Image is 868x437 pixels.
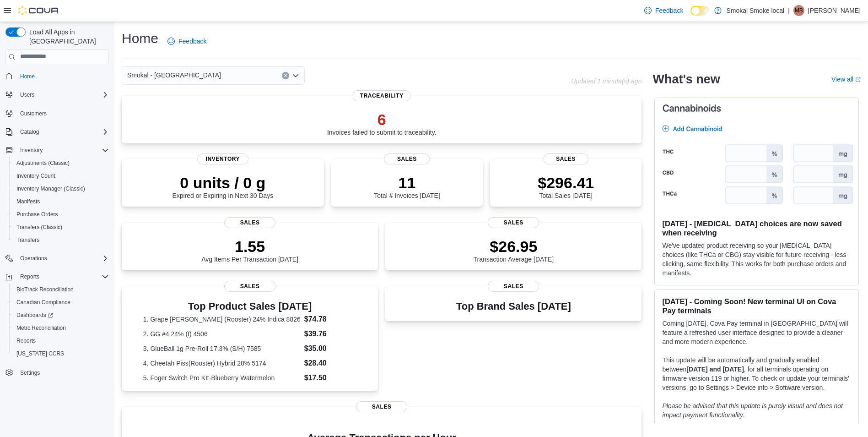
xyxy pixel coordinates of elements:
span: Inventory [20,147,43,154]
input: Dark Mode [690,6,710,16]
a: Customers [16,108,50,119]
span: Purchase Orders [13,209,109,220]
button: Reports [2,270,113,283]
span: Settings [16,366,109,378]
button: Inventory [2,144,113,157]
button: Operations [2,252,113,265]
button: Catalog [2,126,113,138]
div: Michelle Barreras [793,5,804,16]
span: Sales [488,281,539,292]
strong: [DATE] and [DATE] [686,366,744,373]
dt: 5. Foger Switch Pro KIt-Blueberry Watermelon [143,373,301,382]
a: Purchase Orders [13,209,62,220]
dd: $17.50 [304,372,357,383]
h2: What's new [652,72,720,87]
p: 0 units / 0 g [172,174,273,192]
button: Inventory Manager (Classic) [9,182,113,195]
span: Catalog [16,126,109,137]
button: Inventory [16,145,46,156]
span: Transfers [13,235,109,246]
span: Inventory Manager (Classic) [16,185,85,192]
a: View allExternal link [831,76,861,83]
button: Adjustments (Classic) [9,157,113,169]
span: Metrc Reconciliation [16,324,66,332]
span: Settings [20,369,40,377]
button: Inventory Count [9,169,113,182]
h3: [DATE] - [MEDICAL_DATA] choices are now saved when receiving [662,219,851,237]
dd: $74.78 [304,314,357,325]
div: Total # Invoices [DATE] [374,174,440,199]
span: Operations [20,255,47,262]
button: Purchase Orders [9,208,113,221]
span: Sales [488,217,539,228]
span: Manifests [16,198,40,205]
a: Feedback [641,1,687,20]
h3: Top Brand Sales [DATE] [456,301,571,312]
button: Catalog [16,126,43,137]
span: Sales [384,153,430,164]
a: Dashboards [9,309,113,322]
span: BioTrack Reconciliation [16,286,74,293]
em: Please be advised that this update is purely visual and does not impact payment functionality. [662,402,843,419]
a: Manifests [13,196,43,207]
span: Dashboards [16,311,53,319]
p: $26.95 [474,237,554,256]
span: Adjustments (Classic) [16,159,70,167]
dt: 4. Cheetah Piss(Rooster) Hybrid 28% 5174 [143,359,301,368]
p: This update will be automatically and gradually enabled between , for all terminals operating on ... [662,355,851,392]
span: Home [20,73,35,80]
span: Reports [13,335,109,346]
h1: Home [122,29,158,48]
span: Customers [16,108,109,119]
a: Inventory Manager (Classic) [13,183,89,194]
button: Reports [16,271,43,282]
dd: $28.40 [304,358,357,369]
button: Metrc Reconciliation [9,322,113,334]
span: Canadian Compliance [13,297,109,308]
button: BioTrack Reconciliation [9,283,113,296]
p: 11 [374,174,440,192]
span: Users [16,89,109,100]
span: Inventory [197,153,248,164]
button: Canadian Compliance [9,296,113,309]
span: Canadian Compliance [16,299,70,306]
a: Metrc Reconciliation [13,322,70,333]
span: Manifests [13,196,109,207]
span: Sales [543,153,588,164]
span: Home [16,71,109,82]
span: Users [20,91,34,98]
div: Transaction Average [DATE] [474,237,554,263]
span: Dashboards [13,310,109,321]
span: Feedback [655,6,683,15]
p: Smokal Smoke local [726,5,784,16]
span: Sales [224,217,275,228]
nav: Complex example [5,66,109,403]
span: Feedback [178,37,206,46]
p: [PERSON_NAME] [808,5,861,16]
a: Home [16,71,38,82]
p: 1.55 [201,237,298,256]
span: Reports [16,337,36,344]
button: Settings [2,366,113,379]
svg: External link [855,77,861,82]
button: [US_STATE] CCRS [9,347,113,360]
h3: Top Product Sales [DATE] [143,301,357,312]
button: Manifests [9,195,113,208]
a: Dashboards [13,310,57,321]
a: Transfers (Classic) [13,222,66,233]
button: Users [2,88,113,101]
span: Transfers (Classic) [16,224,62,231]
button: Transfers [9,234,113,246]
a: Transfers [13,235,43,246]
dt: 2. GG #4 24% (I) 4506 [143,329,301,339]
button: Open list of options [292,72,299,79]
div: Expired or Expiring in Next 30 Days [172,174,273,199]
span: Metrc Reconciliation [13,322,109,333]
dd: $35.00 [304,343,357,354]
span: Inventory Count [13,170,109,181]
button: Transfers (Classic) [9,221,113,234]
div: Invoices failed to submit to traceability. [327,110,437,136]
button: Customers [2,107,113,120]
span: Adjustments (Classic) [13,158,109,169]
span: Purchase Orders [16,211,58,218]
